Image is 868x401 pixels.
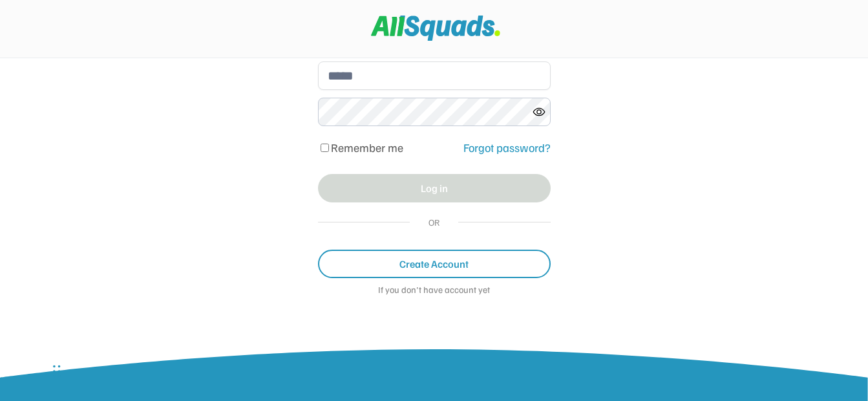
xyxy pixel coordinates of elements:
[318,250,551,278] button: Create Account
[463,139,551,157] div: Forgot password?
[318,174,551,202] button: Log in
[371,16,500,40] img: Squad%20Logo.svg
[318,285,551,298] div: If you don't have account yet
[423,215,445,229] div: OR
[331,140,403,155] label: Remember me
